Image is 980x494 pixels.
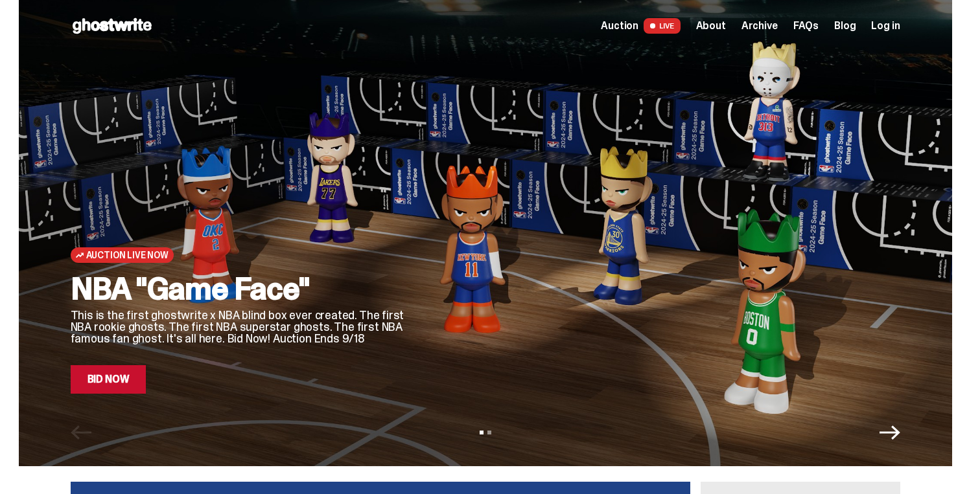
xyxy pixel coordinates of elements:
a: About [696,21,726,31]
a: Log in [871,21,900,31]
span: Auction [601,21,638,31]
button: View slide 1 [480,431,484,434]
button: Next [880,422,900,443]
a: Archive [741,21,778,31]
a: FAQs [793,21,819,31]
a: Auction LIVE [601,18,680,34]
a: Blog [834,21,856,31]
h2: NBA "Game Face" [71,273,408,304]
button: View slide 2 [487,431,491,434]
p: This is the first ghostwrite x NBA blind box ever created. The first NBA rookie ghosts. The first... [71,309,408,344]
a: Bid Now [71,365,146,394]
span: Auction Live Now [86,250,169,260]
span: LIVE [644,18,681,34]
